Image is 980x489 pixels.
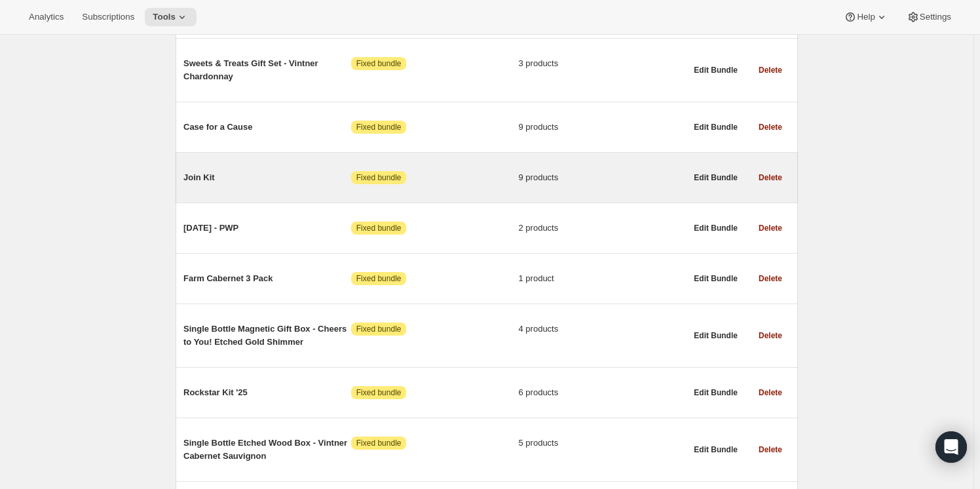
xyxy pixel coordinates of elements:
[686,61,745,79] button: Edit Bundle
[759,444,782,455] span: Delete
[759,122,782,132] span: Delete
[751,219,790,237] button: Delete
[751,61,790,79] button: Delete
[759,273,782,284] span: Delete
[519,437,687,450] span: 5 products
[694,387,738,398] span: Edit Bundle
[751,118,790,136] button: Delete
[694,273,738,284] span: Edit Bundle
[751,326,790,345] button: Delete
[356,172,402,183] span: Fixed bundle
[519,121,687,134] span: 9 products
[694,444,738,455] span: Edit Bundle
[751,440,790,459] button: Delete
[751,383,790,402] button: Delete
[183,323,351,349] span: Single Bottle Magnetic Gift Box - Cheers to You! Etched Gold Shimmer
[686,326,745,345] button: Edit Bundle
[759,172,782,183] span: Delete
[519,323,687,336] span: 4 products
[356,223,402,233] span: Fixed bundle
[356,438,402,448] span: Fixed bundle
[686,440,745,459] button: Edit Bundle
[751,269,790,288] button: Delete
[920,12,951,22] span: Settings
[686,118,745,136] button: Edit Bundle
[183,121,351,134] span: Case for a Cause
[356,387,402,398] span: Fixed bundle
[519,272,687,285] span: 1 product
[183,222,351,235] span: [DATE] - PWP
[857,12,875,22] span: Help
[519,222,687,235] span: 2 products
[356,324,402,334] span: Fixed bundle
[694,172,738,183] span: Edit Bundle
[183,386,351,399] span: Rockstar Kit '25
[935,431,967,463] div: Open Intercom Messenger
[183,272,351,285] span: Farm Cabernet 3 Pack
[694,330,738,341] span: Edit Bundle
[694,223,738,233] span: Edit Bundle
[21,8,71,26] button: Analytics
[183,57,351,83] span: Sweets & Treats Gift Set - Vintner Chardonnay
[183,437,351,463] span: Single Bottle Etched Wood Box - Vintner Cabernet Sauvignon
[519,171,687,184] span: 9 products
[153,12,176,22] span: Tools
[356,273,402,284] span: Fixed bundle
[751,168,790,187] button: Delete
[759,387,782,398] span: Delete
[899,8,959,26] button: Settings
[74,8,142,26] button: Subscriptions
[686,219,745,237] button: Edit Bundle
[759,330,782,341] span: Delete
[686,383,745,402] button: Edit Bundle
[686,168,745,187] button: Edit Bundle
[356,58,402,69] span: Fixed bundle
[183,171,351,184] span: Join Kit
[686,269,745,288] button: Edit Bundle
[82,12,134,22] span: Subscriptions
[519,386,687,399] span: 6 products
[519,57,687,70] span: 3 products
[759,65,782,75] span: Delete
[29,12,64,22] span: Analytics
[759,223,782,233] span: Delete
[694,122,738,132] span: Edit Bundle
[836,8,895,26] button: Help
[356,122,402,132] span: Fixed bundle
[694,65,738,75] span: Edit Bundle
[145,8,197,26] button: Tools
